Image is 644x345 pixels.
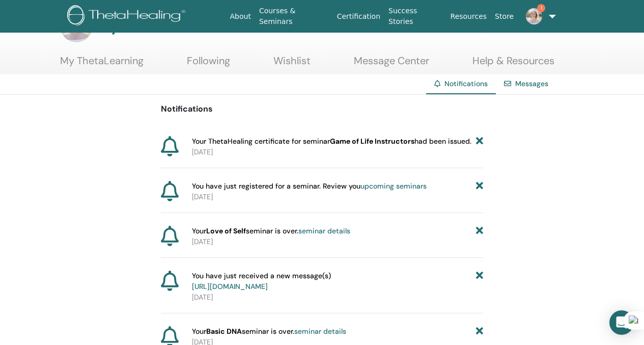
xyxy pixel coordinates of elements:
[472,55,554,74] a: Help & Resources
[187,55,230,74] a: Following
[384,2,446,31] a: Success Stories
[97,17,201,35] h3: My Dashboard
[192,271,331,292] span: You have just received a new message(s)
[161,103,483,115] p: Notifications
[360,181,427,191] a: upcoming seminars
[192,282,268,291] a: [URL][DOMAIN_NAME]
[192,147,483,157] p: [DATE]
[206,226,246,235] strong: Love of Self
[67,5,189,28] img: logo.png
[444,79,488,88] span: Notifications
[192,292,483,303] p: [DATE]
[446,7,491,26] a: Resources
[192,192,483,202] p: [DATE]
[354,55,429,74] a: Message Center
[192,236,483,247] p: [DATE]
[298,226,350,235] a: seminar details
[255,2,333,31] a: Courses & Seminars
[192,181,427,192] span: You have just registered for a seminar. Review you
[330,137,414,146] b: Game of Life Instructors
[537,4,545,12] span: 1
[226,7,255,26] a: About
[60,55,144,74] a: My ThetaLearning
[192,226,350,236] span: Your seminar is over.
[192,136,471,147] span: Your ThetaHealing certificate for seminar had been issued.
[515,79,548,88] a: Messages
[609,310,634,335] div: Open Intercom Messenger
[273,55,311,74] a: Wishlist
[192,326,346,337] span: Your seminar is over.
[206,327,242,336] strong: Basic DNA
[294,327,346,336] a: seminar details
[491,7,518,26] a: Store
[526,8,542,24] img: default.jpg
[333,7,384,26] a: Certification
